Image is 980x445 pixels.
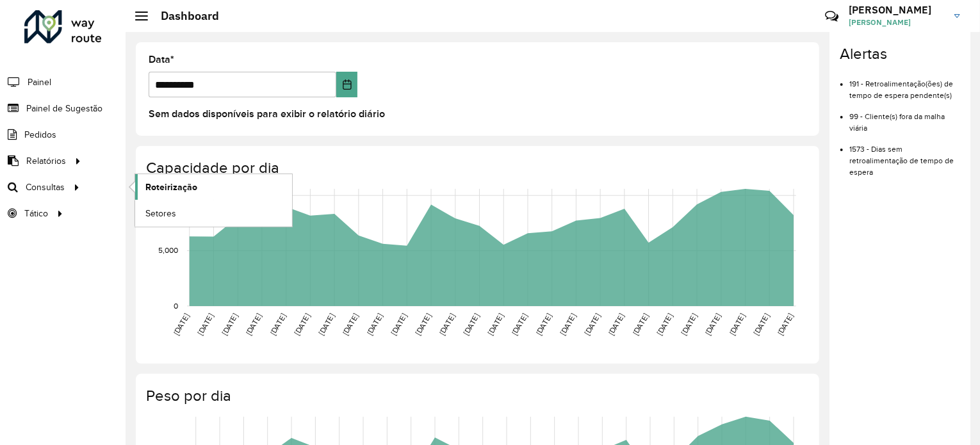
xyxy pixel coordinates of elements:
h2: Dashboard [148,9,219,23]
text: [DATE] [462,312,480,336]
text: [DATE] [365,312,384,336]
text: [DATE] [244,312,263,336]
span: Setores [145,207,176,220]
span: Tático [24,207,48,220]
h3: [PERSON_NAME] [849,4,945,16]
text: [DATE] [172,312,190,336]
text: [DATE] [703,312,722,336]
text: [DATE] [341,312,359,336]
text: [DATE] [293,312,311,336]
text: [DATE] [534,312,553,336]
text: [DATE] [437,312,456,336]
text: [DATE] [196,312,215,336]
text: [DATE] [220,312,239,336]
li: 191 - Retroalimentação(ões) de tempo de espera pendente(s) [849,69,960,101]
a: Setores [135,200,292,226]
text: [DATE] [559,312,577,336]
label: Sem dados disponíveis para exibir o relatório diário [149,106,385,122]
text: [DATE] [752,312,771,336]
text: [DATE] [389,312,408,336]
text: [DATE] [268,312,287,336]
a: Contato Rápido [818,3,845,30]
span: Painel [28,76,51,89]
span: Relatórios [26,154,66,168]
label: Data [149,52,174,67]
text: [DATE] [583,312,601,336]
text: [DATE] [776,312,795,336]
span: Painel de Sugestão [26,102,102,115]
text: [DATE] [607,312,626,336]
h4: Capacidade por dia [146,159,806,177]
text: [DATE] [317,312,336,336]
text: [DATE] [414,312,432,336]
a: Roteirização [135,174,292,200]
h4: Peso por dia [146,387,806,405]
li: 99 - Cliente(s) fora da malha viária [849,101,960,134]
text: [DATE] [631,312,649,336]
li: 1573 - Dias sem retroalimentação de tempo de espera [849,134,960,178]
text: [DATE] [680,312,698,336]
text: [DATE] [486,312,505,336]
span: Pedidos [24,128,56,142]
button: Choose Date [336,72,358,97]
h4: Alertas [840,45,960,63]
text: 0 [174,302,178,310]
text: [DATE] [655,312,674,336]
span: Roteirização [145,181,197,194]
text: [DATE] [510,312,529,336]
span: [PERSON_NAME] [849,17,945,28]
text: [DATE] [728,312,746,336]
span: Consultas [26,181,65,194]
text: 5,000 [158,246,178,254]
